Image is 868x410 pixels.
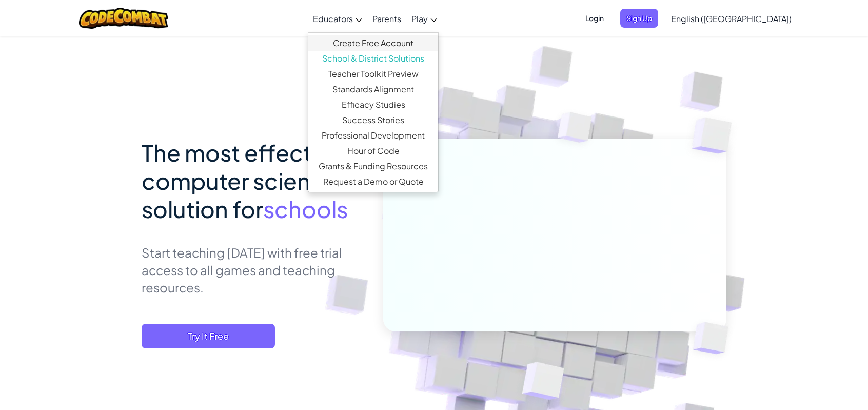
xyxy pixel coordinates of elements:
a: School & District Solutions [308,51,438,66]
button: Login [579,9,610,28]
a: Create Free Account [308,35,438,51]
button: Sign Up [620,9,658,28]
a: Standards Alignment [308,82,438,97]
a: Professional Development [308,128,438,143]
a: Educators [308,5,367,32]
p: Start teaching [DATE] with free trial access to all games and teaching resources. [142,244,368,296]
a: English ([GEOGRAPHIC_DATA]) [666,5,797,32]
a: Teacher Toolkit Preview [308,66,438,82]
span: The most effective computer science solution for [142,138,343,223]
a: Success Stories [308,112,438,128]
img: Overlap cubes [539,92,613,168]
a: Parents [367,5,406,32]
a: Play [406,5,442,32]
span: Educators [313,13,353,24]
img: Overlap cubes [676,301,753,376]
span: Play [411,13,428,24]
span: schools [263,194,348,223]
a: Request a Demo or Quote [308,174,438,189]
button: Try It Free [142,324,275,348]
span: English ([GEOGRAPHIC_DATA]) [671,13,792,24]
img: CodeCombat logo [79,8,169,29]
a: Grants & Funding Resources [308,159,438,174]
a: Efficacy Studies [308,97,438,112]
a: Hour of Code [308,143,438,159]
img: Overlap cubes [672,92,760,179]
